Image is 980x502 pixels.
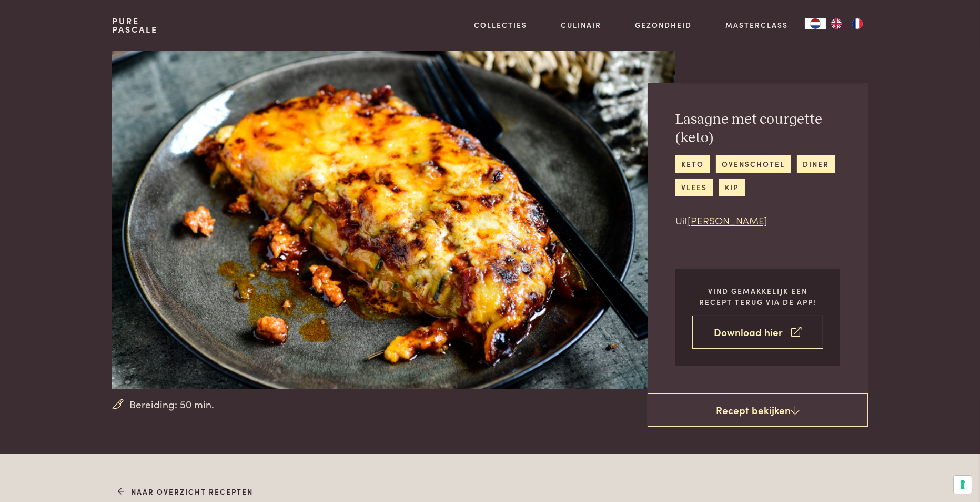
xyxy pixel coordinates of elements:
[826,18,847,29] a: EN
[805,18,826,29] div: Language
[716,155,791,173] a: ovenschotel
[675,111,840,147] h2: Lasagne met courgette (keto)
[112,51,674,389] img: Lasagne met courgette (keto)
[675,179,713,196] a: vlees
[805,18,826,29] a: NL
[692,316,823,349] a: Download hier
[719,179,745,196] a: kip
[648,393,868,427] a: Recept bekijken
[692,286,823,307] p: Vind gemakkelijk een recept terug via de app!
[635,19,692,31] a: Gezondheid
[725,19,788,31] a: Masterclass
[805,18,868,29] aside: Language selected: Nederlands
[826,18,868,29] ul: Language list
[675,155,710,173] a: keto
[688,213,767,227] a: [PERSON_NAME]
[129,397,214,412] span: Bereiding: 50 min.
[847,18,868,29] a: FR
[675,213,840,228] p: Uit
[118,486,253,497] a: Naar overzicht recepten
[112,17,158,34] a: PurePascale
[797,155,835,173] a: diner
[561,19,601,31] a: Culinair
[954,476,972,494] button: Uw voorkeuren voor toestemming voor trackingtechnologieën
[474,19,528,31] a: Collecties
